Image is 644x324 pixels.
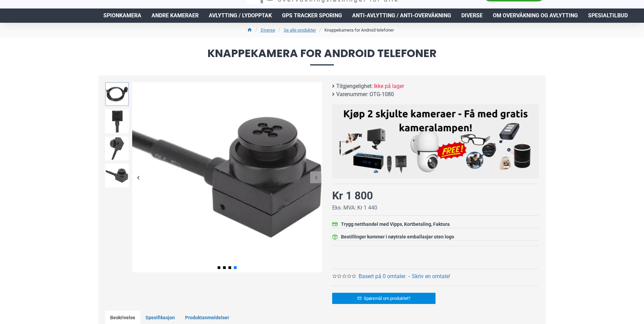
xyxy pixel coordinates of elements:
span: Go to slide 2 [223,266,226,269]
span: Spesialtilbud [588,12,628,20]
span: Anti-avlytting / Anti-overvåkning [352,12,451,20]
div: Kr 1 800 [332,187,373,204]
a: Basert på 0 omtaler. [359,272,406,281]
span: Andre kameraer [152,12,199,20]
img: Skjult knappekamera til skjorte eller jakke - SpyGadgets.no [105,164,129,187]
a: Se alle produkter [284,27,316,34]
span: GPS Tracker Sporing [282,12,342,20]
a: GPS Tracker Sporing [277,8,347,23]
a: Anti-avlytting / Anti-overvåkning [347,8,456,23]
a: Avlytting / Lydopptak [204,8,277,23]
a: Om overvåkning og avlytting [488,8,583,23]
img: Skjult knappekamera til skjorte eller jakke - SpyGadgets.no [132,82,322,272]
a: Skriv en omtale! [412,272,450,281]
span: Go to slide 1 [218,266,220,269]
a: Spionkamera [98,8,146,23]
img: Skjult knappekamera til skjorte eller jakke - SpyGadgets.no [105,137,129,160]
span: Avlytting / Lydopptak [209,12,272,20]
a: Diverse [261,27,275,34]
b: Tilgjengelighet: [336,82,373,90]
a: Spesialtilbud [583,8,633,23]
img: Kjøp 2 skjulte kameraer – Få med gratis kameralampe! [337,108,534,173]
img: Skjult knappekamera til skjorte eller jakke - SpyGadgets.no [105,109,129,133]
div: Trygg netthandel med Vipps, Kortbetaling, Faktura [341,221,450,228]
img: Skjult knappekamera til skjorte eller jakke - SpyGadgets.no [105,82,129,106]
a: Spørsmål om produktet? [332,293,436,304]
a: Andre kameraer [146,8,204,23]
b: Varenummer: [336,90,368,98]
a: Diverse [456,8,488,23]
span: Om overvåkning og avlytting [493,12,578,20]
div: Bestillinger kommer i nøytrale emballasjer uten logo [341,233,454,240]
span: Spionkamera [103,12,141,20]
div: Previous slide [132,172,144,183]
span: Knappekamera for Android telefoner [98,48,546,65]
span: Diverse [461,12,483,20]
span: Ikke på lager [374,82,404,90]
div: Next slide [310,172,322,183]
b: - [408,273,410,280]
span: OTG-1080 [369,90,394,98]
span: Go to slide 4 [234,266,237,269]
span: Go to slide 3 [228,266,231,269]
